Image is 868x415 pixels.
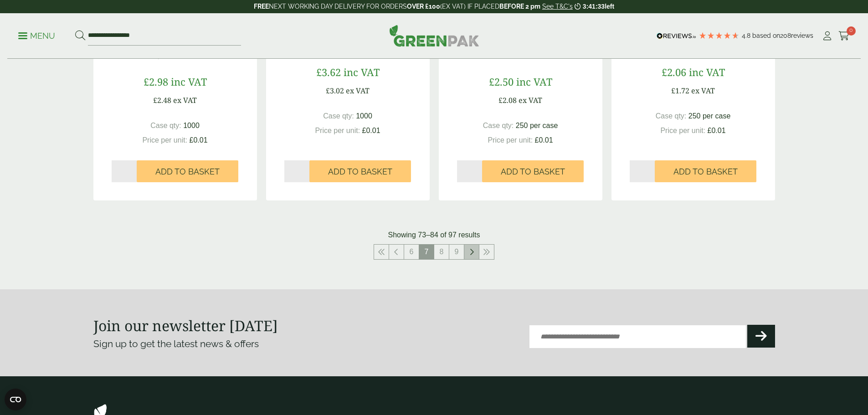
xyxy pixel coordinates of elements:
[315,127,360,134] span: Price per unit:
[150,122,181,129] span: Case qty:
[689,65,725,79] span: inc VAT
[822,31,833,41] i: My Account
[691,86,715,96] span: ex VAT
[838,31,850,41] i: Cart
[656,112,687,120] span: Case qty:
[344,65,380,79] span: inc VAT
[93,316,278,335] strong: Join our newsletter [DATE]
[482,160,584,182] button: Add to Basket
[173,95,197,105] span: ex VAT
[254,3,269,10] strong: FREE
[660,127,705,134] span: Price per unit:
[404,245,419,259] a: 6
[519,95,542,105] span: ex VAT
[18,31,55,41] p: Menu
[535,136,553,144] span: £0.01
[838,29,850,43] a: 0
[483,122,514,129] span: Case qty:
[671,86,689,96] span: £1.72
[190,136,208,144] span: £0.01
[155,167,220,177] span: Add to Basket
[326,86,344,96] span: £3.02
[323,112,354,120] span: Case qty:
[657,33,696,39] img: REVIEWS.io
[419,245,434,259] span: 7
[699,31,740,40] div: 4.79 Stars
[516,75,552,88] span: inc VAT
[673,167,738,177] span: Add to Basket
[605,3,614,10] span: left
[316,65,341,79] span: £3.62
[183,122,200,129] span: 1000
[499,3,540,10] strong: BEFORE 2 pm
[93,337,400,351] p: Sign up to get the latest news & offers
[516,122,558,129] span: 250 per case
[356,112,372,120] span: 1000
[142,136,187,144] span: Price per unit:
[362,127,380,134] span: £0.01
[847,26,856,36] span: 0
[742,32,752,39] span: 4.8
[791,32,813,39] span: reviews
[388,230,480,241] p: Showing 73–84 of 97 results
[407,3,440,10] strong: OVER £100
[309,160,411,182] button: Add to Basket
[583,3,605,10] span: 3:41:33
[498,95,517,105] span: £2.08
[780,32,791,39] span: 208
[18,31,55,40] a: Menu
[5,389,26,410] button: Open CMP widget
[434,245,449,259] a: 8
[752,32,780,39] span: Based on
[328,167,392,177] span: Add to Basket
[708,127,726,134] span: £0.01
[346,86,370,96] span: ex VAT
[655,160,756,182] button: Add to Basket
[171,75,207,88] span: inc VAT
[449,245,464,259] a: 9
[144,75,168,88] span: £2.98
[389,25,479,46] img: GreenPak Supplies
[153,95,171,105] span: £2.48
[488,136,533,144] span: Price per unit:
[688,112,731,120] span: 250 per case
[662,65,686,79] span: £2.06
[501,167,565,177] span: Add to Basket
[489,75,514,88] span: £2.50
[137,160,238,182] button: Add to Basket
[542,3,573,10] a: See T&C's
